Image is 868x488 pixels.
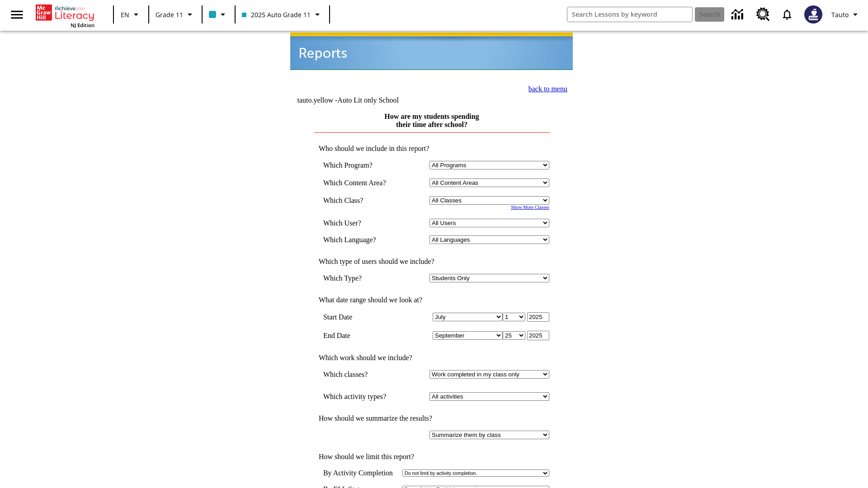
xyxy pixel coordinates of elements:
td: Which type of users should we include? [314,258,549,266]
a: Notifications [775,3,799,26]
button: Class: 2025 Auto Grade 11, Select your class [238,6,326,23]
td: Who should we include in this report? [314,145,549,153]
td: End Date [323,331,399,340]
td: Start Date [323,312,399,322]
td: How should we summarize the results? [314,414,549,422]
td: Which Type? [323,274,399,282]
button: Select a new avatar [799,3,828,26]
a: Show More Classes [511,205,549,210]
img: Avatar [804,5,822,23]
span: Grade 11 [156,10,183,19]
span: 2025 Auto Grade 11 [242,10,311,19]
span: NJ Edition [71,22,94,28]
td: Which work should we include? [314,354,549,362]
button: Language: EN, Select a language [117,6,146,23]
td: By Activity Completion [323,469,401,477]
td: How should we limit this report? [314,453,549,461]
img: header [290,33,573,70]
td: Which Language? [323,235,399,244]
button: Class color is light blue. Change class color [205,6,232,23]
a: How are my students spending their time after school? [384,113,479,128]
nobr: Which Content Area? [323,179,386,187]
div: Home [36,3,94,28]
a: Resource Center, Will open in new tab [751,2,775,27]
a: back to menu [528,85,567,93]
input: search field [567,7,692,22]
button: Open side menu [4,1,30,28]
span: EN [121,10,129,19]
a: Data Center [726,2,751,27]
td: Which Class? [323,196,399,205]
td: Which classes? [323,370,399,379]
button: Grade: Grade 11, Select a grade [152,6,199,23]
nobr: Auto Lit only School [337,96,399,104]
span: Tauto [831,10,849,19]
td: What date range should we look at? [314,296,549,304]
td: Which Program? [323,161,399,169]
td: Which User? [323,219,399,227]
td: Which activity types? [323,392,399,401]
td: tauto.yellow - [297,96,463,104]
button: Profile/Settings [828,6,864,23]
